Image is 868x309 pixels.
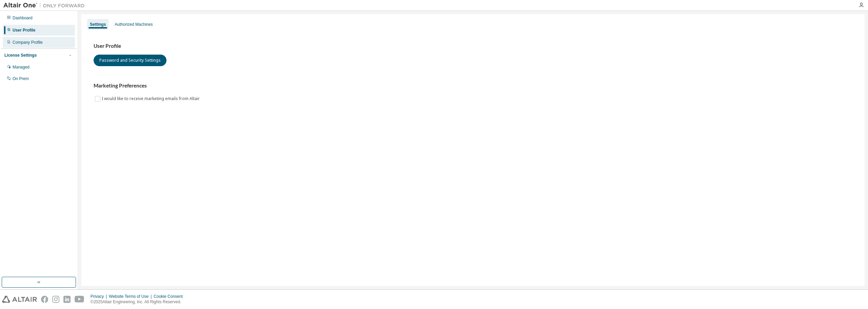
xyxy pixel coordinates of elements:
button: Password and Security Settings [94,55,166,66]
img: linkedin.svg [63,296,71,303]
label: I would like to receive marketing emails from Altair [102,95,201,103]
img: youtube.svg [75,296,84,303]
div: Privacy [91,294,109,299]
img: Altair One [3,2,88,9]
img: facebook.svg [41,296,48,303]
div: Managed [13,64,29,70]
img: instagram.svg [52,296,59,303]
p: © 2025 Altair Engineering, Inc. All Rights Reserved. [91,299,187,305]
div: License Settings [4,53,37,58]
div: Website Terms of Use [109,294,154,299]
div: Settings [90,22,106,27]
div: Cookie Consent [154,294,186,299]
div: Dashboard [13,15,33,21]
div: Authorized Machines [115,22,153,27]
h3: User Profile [94,43,852,50]
div: User Profile [13,27,35,33]
div: Company Profile [13,40,43,45]
h3: Marketing Preferences [94,82,852,89]
img: altair_logo.svg [2,296,37,303]
div: On Prem [13,76,29,81]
